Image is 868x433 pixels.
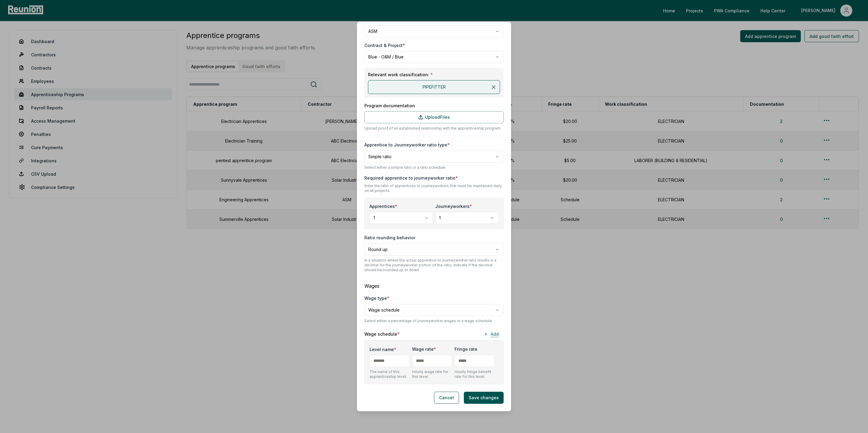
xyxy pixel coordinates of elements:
[370,346,396,353] label: Level name
[364,331,400,337] label: Wage schedule
[364,318,504,323] p: Select either a percentage of journeyworker wages or a wage schedule.
[435,203,472,209] label: Journeyworkers
[364,102,504,109] label: Program documentation
[364,42,405,49] label: Contract & Project
[479,328,504,340] button: Add
[364,184,504,193] p: Enter the ratio of apprentices to journeyworkers that must be maintained daily on all projects.
[364,142,450,147] label: Apprentice to Journeyworker ratio type
[370,203,397,209] label: Apprentices
[364,17,389,23] label: Contractor
[464,392,504,404] button: Save changes
[368,80,500,94] div: PIPEFITTER
[364,175,504,181] label: Required apprentice to journeyworker ratio
[364,111,504,123] label: Upload Files
[364,165,504,170] p: Select either a simple ratio or a ratio schedule.
[412,369,452,379] p: Hourly wage rate for this level.
[364,126,504,131] p: Upload proof of an established relationship with the apprenticeship program.
[364,296,389,301] label: Wage type
[412,347,436,352] label: Wage rate
[454,347,477,352] label: Fringe rate
[364,235,415,240] label: Ratio rounding behavior
[454,369,495,379] p: Hourly fringe benefit rate for this level.
[364,258,504,272] p: In a situation where the actual apprentice to journeyworker ratio results in a decimal for the jo...
[364,282,504,290] p: Wages
[370,369,410,379] p: The name of this apprenticeship level.
[368,71,500,78] label: Relevant work classification:
[434,392,459,404] button: Cancel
